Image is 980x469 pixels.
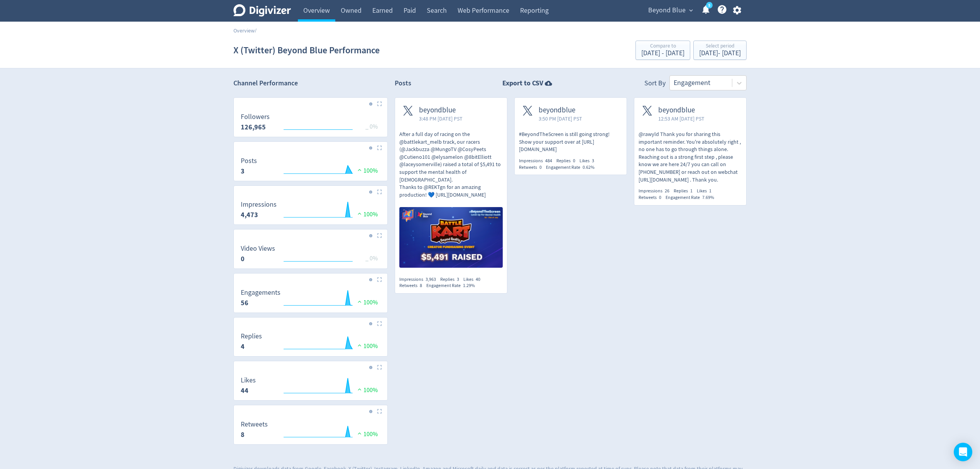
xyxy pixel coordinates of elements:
strong: 44 [241,386,248,395]
div: Select period [699,43,741,50]
img: Placeholder [377,321,382,326]
img: positive-performance.svg [356,167,363,173]
span: _ 0% [365,123,378,131]
span: 3:48 PM [DATE] PST [419,115,463,122]
a: 5 [706,2,713,8]
div: Engagement Rate [666,194,718,201]
dt: Likes [241,376,256,385]
strong: 4,473 [241,210,258,219]
img: positive-performance.svg [356,386,363,392]
strong: 56 [241,298,248,308]
span: _ 0% [365,255,378,262]
img: Placeholder [377,409,382,414]
img: positive-performance.svg [356,299,363,304]
span: 0.62% [583,164,595,170]
span: 40 [476,276,480,282]
img: positive-performance.svg [356,211,363,216]
div: Sort By [644,78,666,90]
h1: X (Twitter) Beyond Blue Performance [233,38,380,63]
span: 100% [356,211,378,218]
img: Placeholder [377,277,382,282]
h2: Posts [395,78,411,90]
a: Overview [233,27,255,34]
span: 3 [592,158,594,164]
img: Placeholder [377,189,382,194]
svg: Followers 126,965 [237,113,384,134]
div: Impressions [519,158,556,164]
text: 5 [708,3,710,8]
svg: Impressions 4,473 [237,201,384,221]
a: beyondblue3:50 PM [DATE] PST#BeyondTheScreen is still going strong! Show your support over at [UR... [515,98,627,153]
strong: 8 [241,430,245,439]
span: 26 [665,188,669,194]
span: 0 [539,164,542,170]
p: After a full day of racing on the @battlekart_melb track, our racers (@Jackbuzza @MungoTV @CosyPe... [399,131,503,199]
div: Impressions [399,276,440,283]
span: 100% [356,386,378,394]
span: 0 [573,158,575,164]
strong: 4 [241,342,245,351]
div: Retweets [519,164,546,171]
button: Compare to[DATE] - [DATE] [635,41,690,60]
img: Placeholder [377,101,382,106]
span: 3,963 [426,276,436,282]
svg: Likes 44 [237,377,384,397]
dt: Video Views [241,244,275,253]
dt: Impressions [241,200,277,209]
p: @rawyld Thank you for sharing this important reminder. You're absolutely right , no one has to go... [639,131,742,184]
strong: 0 [241,254,245,263]
dt: Retweets [241,420,268,429]
strong: Export to CSV [502,78,543,88]
span: 484 [545,158,552,164]
span: 12:53 AM [DATE] PST [658,115,705,122]
h2: Channel Performance [233,78,388,88]
span: 100% [356,430,378,438]
span: 7.69% [702,194,714,201]
span: beyondblue [658,106,705,115]
strong: 3 [241,167,245,176]
svg: Video Views 0 [237,245,384,265]
img: Placeholder [377,145,382,150]
span: 3 [457,276,459,282]
span: beyondblue [539,106,582,115]
div: Open Intercom Messenger [954,443,972,461]
a: beyondblue3:48 PM [DATE] PSTAfter a full day of racing on the @battlekart_melb track, our racers ... [395,98,507,270]
svg: Posts 3 [237,157,384,178]
span: 100% [356,167,378,175]
span: 0 [659,194,661,201]
img: Placeholder [377,233,382,238]
div: Likes [463,276,485,283]
dt: Engagements [241,288,280,297]
span: 1 [690,188,693,194]
div: Retweets [639,194,666,201]
span: 1.29% [463,282,475,289]
span: expand_more [688,7,694,14]
div: Impressions [639,188,674,194]
div: Likes [580,158,598,164]
button: Beyond Blue [645,4,695,17]
span: 100% [356,342,378,350]
svg: Engagements 56 [237,289,384,309]
div: [DATE] - [DATE] [641,50,684,57]
span: Beyond Blue [648,4,686,17]
img: positive-performance.svg [356,342,363,348]
div: Engagement Rate [546,164,599,171]
span: 100% [356,299,378,306]
div: Replies [440,276,463,283]
div: Replies [674,188,697,194]
span: beyondblue [419,106,463,115]
strong: 126,965 [241,122,266,132]
div: Compare to [641,43,684,50]
button: Select period[DATE]- [DATE] [693,41,747,60]
svg: Retweets 8 [237,421,384,441]
a: beyondblue12:53 AM [DATE] PST@rawyld Thank you for sharing this important reminder. You're absolu... [634,98,746,184]
p: #BeyondTheScreen is still going strong! Show your support over at [URL][DOMAIN_NAME] [519,131,622,153]
span: 1 [709,188,711,194]
img: positive-performance.svg [356,430,363,436]
span: 8 [420,282,422,289]
div: Engagement Rate [426,282,479,289]
div: [DATE] - [DATE] [699,50,741,57]
img: Placeholder [377,365,382,370]
dt: Followers [241,112,270,121]
div: Likes [697,188,716,194]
